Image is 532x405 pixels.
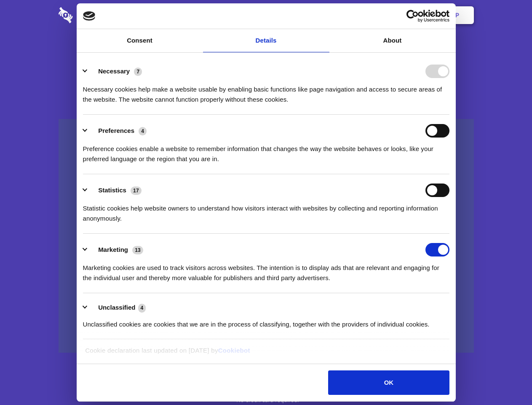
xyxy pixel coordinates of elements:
button: Statistics (17) [83,184,147,197]
a: About [329,29,456,52]
a: Details [203,29,329,52]
span: 17 [131,186,142,195]
iframe: Drift Widget Chat Controller [490,363,522,395]
div: Unclassified cookies are cookies that we are in the process of classifying, together with the pro... [83,313,449,329]
img: logo-wordmark-white-trans-d4663122ce5f474addd5e946df7df03e33cb6a1c49d2221995e7729f52c070b2.svg [59,7,131,23]
a: Consent [77,29,203,52]
button: Unclassified (4) [83,302,151,313]
a: Usercentrics Cookiebot - opens in a new window [376,10,449,22]
h4: Auto-redaction of sensitive data, encrypted data sharing and self-destructing private chats. Shar... [59,77,474,105]
a: Pricing [247,2,284,28]
button: Preferences (4) [83,124,152,138]
span: 7 [134,67,142,76]
label: Marketing [98,246,128,253]
h1: Eliminate Slack Data Loss. [59,38,474,68]
div: Statistic cookies help website owners to understand how visitors interact with websites by collec... [83,197,449,224]
span: 13 [132,246,143,254]
div: Necessary cookies help make a website usable by enabling basic functions like page navigation and... [83,78,449,105]
img: logo [83,11,96,21]
span: 4 [139,127,147,135]
div: Cookie declaration last updated on [DATE] by [79,346,453,362]
a: Login [382,2,419,28]
a: Contact [342,2,380,28]
label: Necessary [98,67,130,75]
span: 4 [138,304,146,312]
label: Preferences [98,127,134,134]
button: OK [328,370,449,395]
a: Wistia video thumbnail [59,119,474,353]
button: Necessary (7) [83,65,147,78]
button: Marketing (13) [83,243,149,256]
div: Marketing cookies are used to track visitors across websites. The intention is to display ads tha... [83,256,449,283]
label: Statistics [98,186,126,194]
a: Cookiebot [218,347,250,354]
div: Preference cookies enable a website to remember information that changes the way the website beha... [83,138,449,164]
